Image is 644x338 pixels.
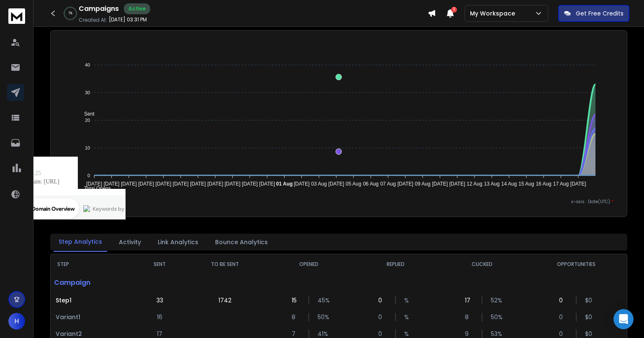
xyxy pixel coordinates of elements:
[114,233,146,251] button: Activity
[103,181,119,187] tspan: [DATE]
[518,181,534,187] tspan: 15 Aug
[398,181,413,187] tspan: [DATE]
[8,313,25,330] button: H
[585,330,593,338] p: $ 0
[465,296,473,304] p: 17
[318,296,326,304] p: 45 %
[13,22,20,28] img: website_grey.svg
[451,7,457,13] span: 1
[467,181,482,187] tspan: 12 Aug
[138,181,154,187] tspan: [DATE]
[78,111,95,117] span: Sent
[135,254,185,274] th: SENT
[585,313,593,321] p: $ 0
[83,49,90,55] img: tab_keywords_by_traffic_grey.svg
[155,181,171,187] tspan: [DATE]
[56,330,130,338] p: Variant 2
[449,181,465,187] tspan: [DATE]
[86,181,102,187] tspan: [DATE]
[242,181,258,187] tspan: [DATE]
[51,254,135,274] th: STEP
[378,313,387,321] p: 0
[207,181,223,187] tspan: [DATE]
[380,181,396,187] tspan: 07 Aug
[363,181,378,187] tspan: 06 Aug
[190,181,206,187] tspan: [DATE]
[491,313,499,321] p: 50 %
[56,313,130,321] p: Variant 1
[64,199,613,205] p: x-axis : Date(UTC)
[378,296,387,304] p: 0
[56,296,130,304] p: Step 1
[185,254,265,274] th: TO BE SENT
[585,296,593,304] p: $ 0
[576,9,623,18] p: Get Free Credits
[465,313,473,321] p: 8
[311,181,326,187] tspan: 03 Aug
[225,181,241,187] tspan: [DATE]
[292,296,300,304] p: 15
[79,4,119,14] h1: Campaigns
[276,181,293,187] tspan: 01 Aug
[292,313,300,321] p: 8
[439,254,526,274] th: CLICKED
[23,49,29,55] img: tab_domain_overview_orange.svg
[491,296,499,304] p: 52 %
[559,313,567,321] p: 0
[346,181,361,187] tspan: 05 Aug
[526,254,627,274] th: OPPORTUNITIES
[328,181,344,187] tspan: [DATE]
[54,232,107,252] button: Step Analytics
[210,233,273,251] button: Bounce Analytics
[85,118,90,123] tspan: 20
[85,62,90,67] tspan: 40
[484,181,500,187] tspan: 13 Aug
[292,330,300,338] p: 7
[79,17,107,23] p: Created At:
[501,181,517,187] tspan: 14 Aug
[404,296,413,304] p: %
[218,296,231,304] p: 1742
[553,181,569,187] tspan: 17 Aug
[92,49,141,55] div: Keywords by Traffic
[23,13,41,20] div: v 4.0.25
[318,313,326,321] p: 50 %
[87,173,90,178] tspan: 0
[85,145,90,150] tspan: 10
[536,181,552,187] tspan: 16 Aug
[558,5,629,22] button: Get Free Credits
[352,254,439,274] th: REPLIED
[318,330,326,338] p: 41 %
[465,330,473,338] p: 9
[404,313,413,321] p: %
[157,330,162,338] p: 17
[613,309,634,329] div: Open Intercom Messenger
[157,313,162,321] p: 16
[378,330,387,338] p: 0
[153,233,203,251] button: Link Analytics
[157,296,163,304] p: 33
[109,16,147,23] p: [DATE] 03:31 PM
[470,9,518,18] p: My Workspace
[294,181,310,187] tspan: [DATE]
[173,181,189,187] tspan: [DATE]
[559,296,567,304] p: 0
[32,49,75,55] div: Domain Overview
[259,181,275,187] tspan: [DATE]
[13,13,20,20] img: logo_orange.svg
[51,274,135,291] p: Campaign
[8,8,25,24] img: logo
[121,181,137,187] tspan: [DATE]
[22,22,59,28] div: Domain: [URL]
[491,330,499,338] p: 53 %
[415,181,430,187] tspan: 09 Aug
[266,254,352,274] th: OPENED
[559,330,567,338] p: 0
[78,186,111,191] span: Total Opens
[570,181,586,187] tspan: [DATE]
[85,90,90,95] tspan: 30
[124,3,150,14] div: Active
[404,330,413,338] p: %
